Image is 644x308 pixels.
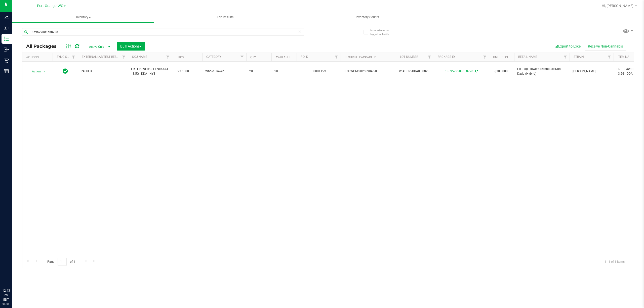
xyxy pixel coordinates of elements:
inline-svg: Inbound [4,25,9,30]
span: Lab Results [210,15,240,20]
span: Inventory [12,15,154,20]
a: Available [275,56,291,59]
input: Search Package ID, Item Name, SKU, Lot or Part Number... [22,28,304,36]
a: Category [206,55,221,59]
span: Action [27,68,41,75]
a: Sync Status [57,55,76,59]
inline-svg: Outbound [4,47,9,52]
a: Filter [481,53,489,61]
span: Whole Flower [205,69,243,74]
div: Actions [26,56,51,59]
span: Clear [298,28,302,35]
span: Include items not tagged for facility [370,28,395,36]
a: Item Name [618,55,634,59]
a: SKU Name [132,55,147,59]
a: Filter [605,53,614,61]
span: Page of 1 [43,258,79,266]
button: Bulk Actions [117,42,145,51]
p: 12:43 PM EDT [2,288,10,302]
a: Flourish Package ID [345,56,376,59]
span: All Packages [26,43,62,49]
a: Filter [120,53,128,61]
span: FLSRWGM-20250904-503 [344,69,393,74]
span: 1 - 1 of 1 items [600,258,629,266]
span: $30.00000 [492,68,512,75]
p: 09/29 [2,302,10,306]
span: 20 [274,69,294,74]
span: FD - FLOWER GREENHOUSE - 3.5G - DDA - HYB [131,67,169,76]
input: 1 [58,258,67,266]
span: Bulk Actions [120,44,142,48]
a: Filter [69,53,78,61]
span: PASSED [81,69,125,74]
inline-svg: Analytics [4,15,9,20]
span: FD 3.5g Flower Greenhouse Don Dada (Hybrid) [517,67,567,76]
span: Hi, [PERSON_NAME]! [602,4,634,8]
span: Sync from Compliance System [474,69,478,73]
button: Receive Non-Cannabis [585,42,626,51]
a: PO ID [301,55,308,59]
a: 1859579508658728 [445,69,473,73]
span: 20 [249,69,268,74]
a: Package ID [438,55,455,59]
a: External Lab Test Result [82,55,121,59]
iframe: Resource center [5,268,20,283]
span: Inventory Counts [349,15,386,20]
inline-svg: Inventory [4,36,9,41]
a: Filter [561,53,570,61]
a: Retail Name [518,55,537,59]
a: Filter [425,53,434,61]
a: Filter [164,53,172,61]
a: Inventory Counts [296,12,438,23]
span: select [41,68,48,75]
inline-svg: Retail [4,58,9,63]
span: In Sync [63,68,68,75]
a: Strain [574,55,584,59]
a: Lab Results [154,12,296,23]
a: THC% [176,56,184,59]
a: Lot Number [400,55,418,59]
a: Filter [332,53,341,61]
button: Export to Excel [551,42,585,51]
inline-svg: Reports [4,69,9,74]
span: [PERSON_NAME] [573,69,611,74]
a: Filter [238,53,246,61]
span: Port Orange WC [37,4,63,8]
a: Inventory [12,12,154,23]
span: W-AUG25DDA03-0828 [399,69,431,74]
a: Unit Price [493,56,509,59]
span: 23.1000 [175,68,191,75]
a: Qty [250,56,256,59]
a: 00001159 [312,69,326,73]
